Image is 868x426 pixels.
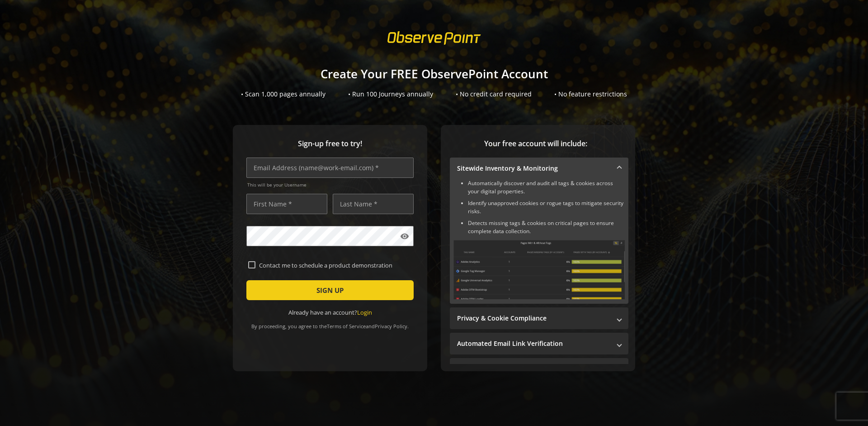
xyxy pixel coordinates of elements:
input: Last Name * [333,194,414,214]
mat-expansion-panel-header: Automated Email Link Verification [450,333,628,354]
li: Automatically discover and audit all tags & cookies across your digital properties. [468,179,625,196]
div: • No feature restrictions [554,90,627,99]
mat-panel-title: Automated Email Link Verification [457,339,610,348]
input: First Name * [246,194,327,214]
div: Sitewide Inventory & Monitoring [450,179,628,304]
mat-expansion-panel-header: Privacy & Cookie Compliance [450,307,628,329]
button: SIGN UP [246,280,414,300]
div: By proceeding, you agree to the and . [246,317,414,330]
li: Detects missing tags & cookies on critical pages to ensure complete data collection. [468,219,625,235]
mat-panel-title: Sitewide Inventory & Monitoring [457,164,610,173]
span: Your free account will include: [450,139,622,149]
a: Login [357,308,372,316]
a: Terms of Service [327,323,366,330]
mat-panel-title: Privacy & Cookie Compliance [457,314,610,323]
label: Contact me to schedule a product demonstration [255,261,412,269]
span: SIGN UP [316,282,344,298]
li: Identify unapproved cookies or rogue tags to mitigate security risks. [468,199,625,215]
div: Already have an account? [246,308,414,317]
mat-expansion-panel-header: Sitewide Inventory & Monitoring [450,158,628,179]
div: • No credit card required [456,90,532,99]
span: Sign-up free to try! [246,139,414,149]
input: Email Address (name@work-email.com) * [246,158,414,178]
mat-icon: visibility [400,232,409,241]
div: • Run 100 Journeys annually [348,90,433,99]
img: Sitewide Inventory & Monitoring [453,240,625,299]
a: Privacy Policy [375,323,407,330]
mat-expansion-panel-header: Performance Monitoring with Web Vitals [450,358,628,380]
div: • Scan 1,000 pages annually [241,90,325,99]
span: This will be your Username [247,182,414,188]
